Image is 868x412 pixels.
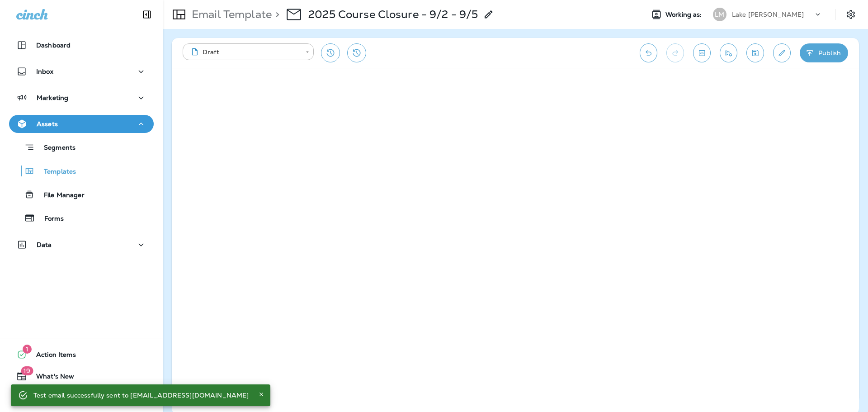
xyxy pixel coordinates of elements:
p: Data [37,241,52,248]
p: Marketing [37,94,68,101]
button: Edit details [773,43,791,62]
p: Assets [37,120,58,128]
p: Lake [PERSON_NAME] [732,11,804,18]
button: Toggle preview [693,43,711,62]
span: What's New [27,373,74,384]
button: Publish [800,43,848,62]
button: Send test email [720,43,737,62]
button: Forms [9,208,154,227]
p: > [272,8,279,21]
button: Restore from previous version [321,43,340,62]
p: Dashboard [36,42,71,49]
p: 2025 Course Closure - 9/2 - 9/5 [308,8,478,21]
button: Undo [640,43,657,62]
p: Templates [35,168,76,176]
button: 19What's New [9,367,154,385]
div: LM [713,8,726,21]
button: Inbox [9,62,154,81]
button: Settings [843,6,859,23]
button: Marketing [9,89,154,107]
span: 1 [23,345,32,354]
p: Forms [35,215,64,223]
p: Segments [35,144,75,153]
button: Collapse Sidebar [134,5,160,24]
button: Support [9,389,154,407]
p: Email Template [188,8,272,21]
button: 1Action Items [9,346,154,364]
button: Data [9,236,154,254]
button: Templates [9,161,154,180]
button: Close [256,389,267,400]
span: Working as: [665,11,704,19]
button: Assets [9,115,154,133]
span: 19 [21,366,33,375]
p: Inbox [36,68,53,75]
div: Test email successfully sent to [EMAIL_ADDRESS][DOMAIN_NAME] [33,387,249,403]
button: Dashboard [9,36,154,54]
button: Segments [9,137,154,157]
button: File Manager [9,185,154,204]
span: Action Items [27,351,76,362]
div: Draft [189,47,299,57]
button: Save [746,43,764,62]
p: File Manager [35,191,85,200]
button: View Changelog [347,43,366,62]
